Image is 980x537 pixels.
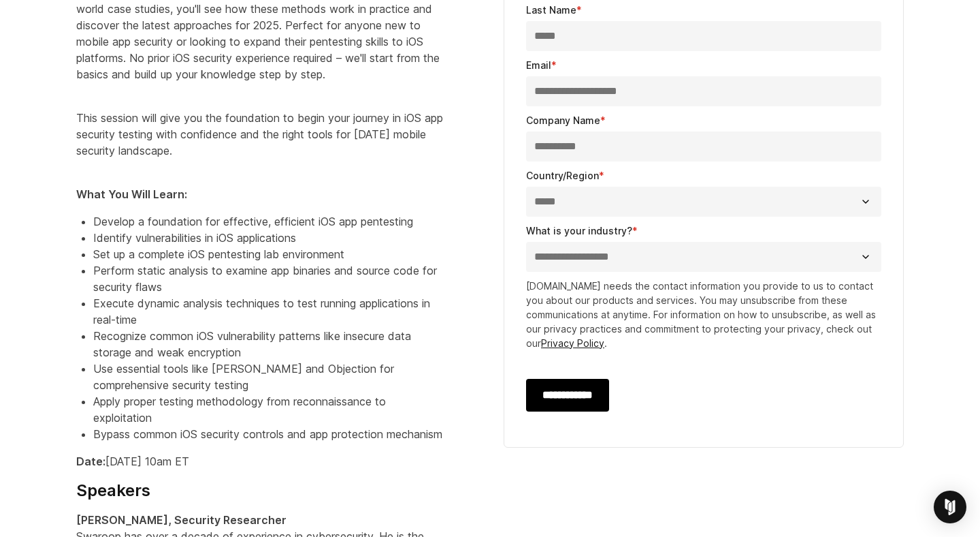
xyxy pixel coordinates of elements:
span: Email [526,59,551,71]
li: Perform static analysis to examine app binaries and source code for security flaws [93,262,444,295]
li: Identify vulnerabilities in iOS applications [93,230,444,246]
span: Company Name [526,114,600,126]
span: Country/Region [526,170,599,181]
span: What is your industry? [526,225,632,236]
a: Privacy Policy [541,337,604,349]
h4: Speakers [76,480,444,501]
li: Develop a foundation for effective, efficient iOS app pentesting [93,213,444,230]
span: This session will give you the foundation to begin your journey in iOS app security testing with ... [76,111,443,157]
li: Recognize common iOS vulnerability patterns like insecure data storage and weak encryption [93,328,444,360]
li: Use essential tools like [PERSON_NAME] and Objection for comprehensive security testing [93,360,444,393]
p: [DOMAIN_NAME] needs the contact information you provide to us to contact you about our products a... [526,279,881,350]
div: Open Intercom Messenger [934,491,966,523]
li: Bypass common iOS security controls and app protection mechanism [93,426,444,442]
p: [DATE] 10am ET [76,453,444,470]
span: Last Name [526,4,576,16]
li: Apply proper testing methodology from reconnaissance to exploitation [93,393,444,426]
strong: What You Will Learn: [76,187,187,201]
strong: [PERSON_NAME], Security Researcher [76,513,287,527]
strong: Date: [76,455,105,468]
li: Set up a complete iOS pentesting lab environment [93,246,444,262]
li: Execute dynamic analysis techniques to test running applications in real-time [93,295,444,328]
